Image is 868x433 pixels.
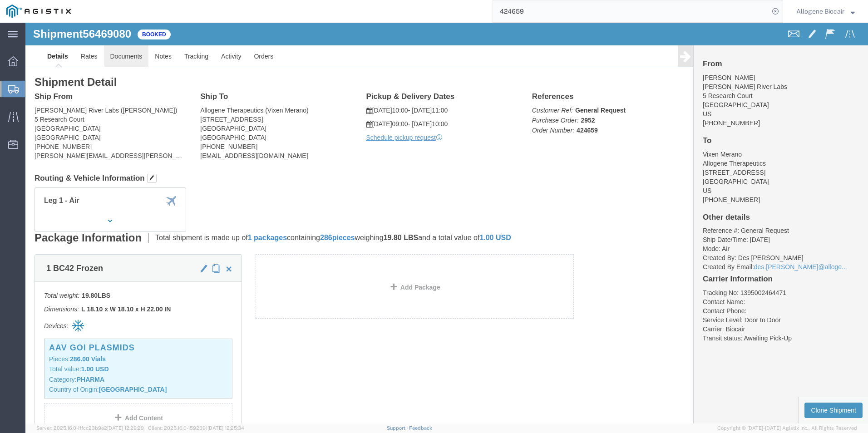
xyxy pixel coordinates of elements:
[796,6,855,17] button: Allogene Biocair
[6,5,71,18] img: logo
[493,0,769,22] input: Search for shipment number, reference number
[387,425,409,431] a: Support
[796,6,844,16] span: Allogene Biocair
[25,23,868,423] iframe: FS Legacy Container
[717,424,857,432] span: Copyright © [DATE]-[DATE] Agistix Inc., All Rights Reserved
[207,425,244,431] span: [DATE] 12:25:34
[409,425,432,431] a: Feedback
[148,425,244,431] span: Client: 2025.16.0-1592391
[36,425,144,431] span: Server: 2025.16.0-1ffcc23b9e2
[107,425,144,431] span: [DATE] 12:29:29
